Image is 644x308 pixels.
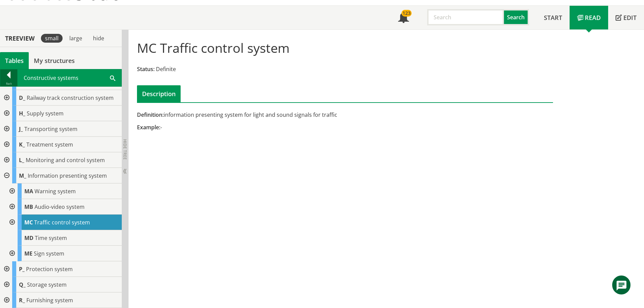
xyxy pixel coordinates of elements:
span: Read [585,14,601,22]
span: Information presenting system [28,172,107,179]
a: My structures [29,52,80,69]
div: Treeview [1,35,38,42]
span: Traffic control system [34,219,90,226]
span: Definite [156,65,176,73]
span: Storage system [27,281,67,288]
span: MC [24,219,33,226]
span: Q_ [19,281,26,288]
span: L_ [19,156,24,164]
span: Monitoring and control system [26,156,105,164]
div: 123 [401,10,412,17]
span: MB [24,203,33,211]
span: MA [24,188,33,195]
span: Supply system [27,110,64,117]
span: J_ [19,125,23,133]
div: hide [89,34,108,43]
div: large [65,34,86,43]
h1: MC Traffic control system [137,40,290,55]
span: Sign system [34,250,64,257]
span: R_ [19,296,25,304]
span: MD [24,234,33,242]
span: P_ [19,265,25,273]
div: information presenting system for light and sound signals for traffic [137,111,411,118]
span: K_ [19,141,25,148]
span: Edit [623,14,637,22]
span: Furnishing system [26,296,73,304]
div: small [41,34,63,43]
span: Search within table [110,74,115,81]
span: Time system [35,234,67,242]
div: Back [0,81,17,86]
span: Notifications [398,13,409,24]
a: Start [536,6,570,29]
div: Constructive systems [18,69,121,86]
span: Transporting system [24,125,77,133]
a: Read [570,6,608,29]
input: Search [427,9,504,25]
span: Warning system [34,188,76,195]
span: Status: [137,65,155,73]
span: Start [544,14,562,22]
div: - [137,124,411,131]
span: Hide tree [122,139,128,160]
span: Railway track construction system [27,94,114,102]
a: Edit [608,6,644,29]
span: Protection system [26,265,73,273]
span: D_ [19,94,25,102]
span: Treatment system [26,141,73,148]
div: Description [137,85,181,102]
span: ME [24,250,32,257]
span: Definition: [137,111,164,118]
button: Search [504,9,529,25]
span: M_ [19,172,26,179]
a: 123 [391,6,416,29]
span: H_ [19,110,25,117]
span: Example: [137,124,160,131]
span: Audio-video system [34,203,85,211]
